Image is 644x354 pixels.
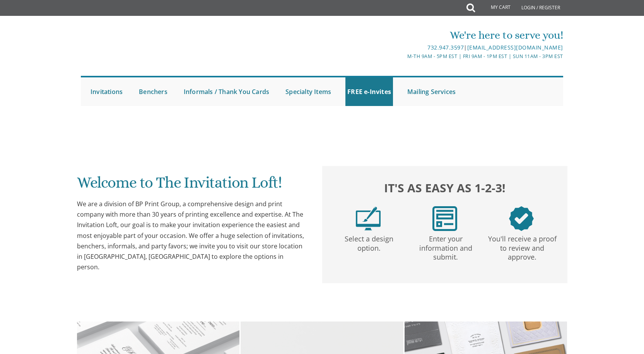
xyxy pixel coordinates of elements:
[485,231,559,262] p: You'll receive a proof to review and approve.
[467,44,563,51] a: [EMAIL_ADDRESS][DOMAIN_NAME]
[405,77,458,106] a: Mailing Services
[432,206,457,231] img: step2.png
[242,43,563,52] div: |
[345,77,393,106] a: FREE e-Invites
[509,206,534,231] img: step3.png
[409,231,482,262] p: Enter your information and submit.
[77,174,307,197] h1: Welcome to The Invitation Loft!
[332,231,406,253] p: Select a design option.
[182,77,271,106] a: Informals / Thank You Cards
[330,179,560,197] h2: It's as easy as 1-2-3!
[427,44,464,51] a: 732.947.3597
[77,199,307,272] div: We are a division of BP Print Group, a comprehensive design and print company with more than 30 y...
[242,27,563,43] div: We're here to serve you!
[284,77,333,106] a: Specialty Items
[242,52,563,60] div: M-Th 9am - 5pm EST | Fri 9am - 1pm EST | Sun 11am - 3pm EST
[137,77,169,106] a: Benchers
[356,206,381,231] img: step1.png
[89,77,125,106] a: Invitations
